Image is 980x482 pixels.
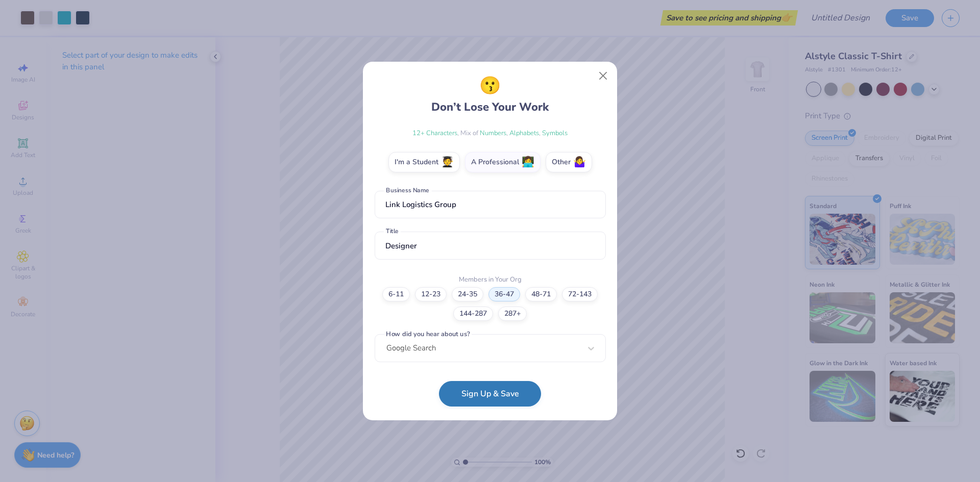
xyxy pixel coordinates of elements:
[384,329,472,339] label: How did you hear about us?
[488,287,520,301] label: 36-47
[412,129,457,138] span: 12 + Characters
[509,129,539,138] span: Alphabets
[542,129,568,138] span: Symbols
[522,157,534,168] span: 👩‍💻
[498,307,527,321] label: 287+
[594,66,613,86] button: Close
[459,275,522,285] label: Members in Your Org
[382,287,410,301] label: 6-11
[452,287,483,301] label: 24-35
[415,287,447,301] label: 12-23
[453,307,493,321] label: 144-287
[439,381,541,407] button: Sign Up & Save
[562,287,598,301] label: 72-143
[375,129,606,139] div: , Mix of , ,
[441,157,454,168] span: 🧑‍🎓
[546,152,592,172] label: Other
[465,152,541,172] label: A Professional
[388,152,460,172] label: I'm a Student
[525,287,557,301] label: 48-71
[480,129,506,138] span: Numbers
[479,73,501,99] span: 😗
[431,73,549,116] div: Don’t Lose Your Work
[573,157,586,168] span: 🤷‍♀️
